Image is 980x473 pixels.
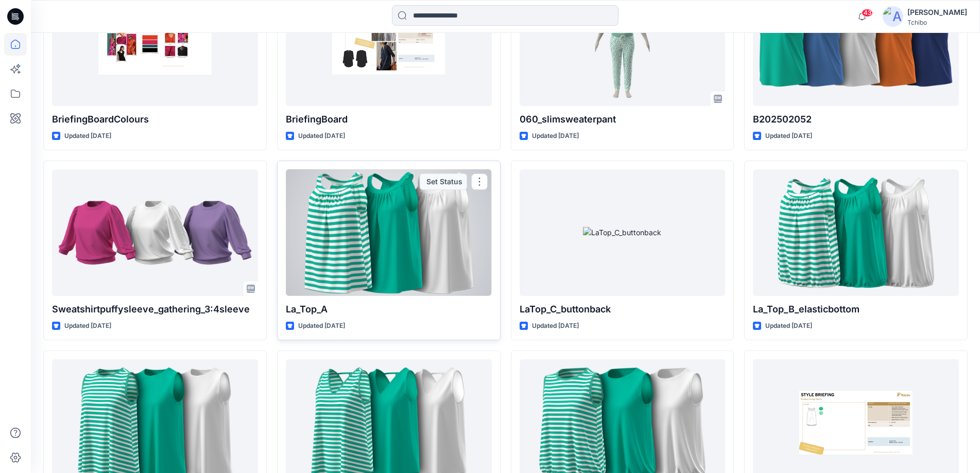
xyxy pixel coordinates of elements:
a: LaTop_C_buttonback [520,169,726,296]
div: [PERSON_NAME] [907,6,967,19]
p: Updated [DATE] [298,131,345,142]
img: avatar [883,6,903,27]
p: B202502052 [753,112,959,127]
p: Updated [DATE] [765,321,812,331]
p: Updated [DATE] [64,131,111,142]
p: La_Top_A [286,302,492,317]
span: 43 [862,9,873,17]
p: BriefingBoardColours [52,112,258,127]
p: Updated [DATE] [532,321,579,331]
p: Updated [DATE] [298,321,345,331]
p: Updated [DATE] [765,131,812,142]
p: BriefingBoard [286,112,492,127]
a: La_Top_B_elasticbottom [753,169,959,296]
a: La_Top_A [286,169,492,296]
div: Tchibo [907,19,967,26]
p: La_Top_B_elasticbottom [753,302,959,317]
a: Sweatshirtpuffysleeve_gathering_3:4sleeve [52,169,258,296]
p: 060_slimsweaterpant [520,112,726,127]
p: Updated [DATE] [532,131,579,142]
p: Sweatshirtpuffysleeve_gathering_3:4sleeve [52,302,258,317]
p: LaTop_C_buttonback [520,302,726,317]
p: Updated [DATE] [64,321,111,331]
